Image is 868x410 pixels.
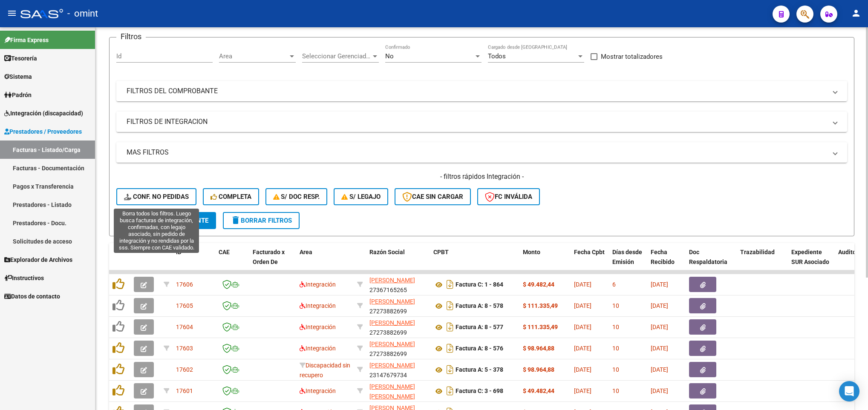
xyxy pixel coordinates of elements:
[839,381,859,401] div: Open Intercom Messenger
[219,249,230,255] span: CAE
[788,243,835,281] datatable-header-cell: Expediente SUR Asociado
[523,302,558,309] strong: $ 111.335,49
[116,81,847,101] mat-expansion-panel-header: FILTROS DEL COMPROBANTE
[369,382,427,400] div: 27342882191
[124,217,208,224] span: Buscar Comprobante
[574,366,591,373] span: [DATE]
[334,188,388,205] button: S/ legajo
[366,243,430,281] datatable-header-cell: Razón Social
[296,243,354,281] datatable-header-cell: Area
[369,339,427,357] div: 27273882699
[369,341,415,347] span: [PERSON_NAME]
[571,243,609,281] datatable-header-cell: Fecha Cpbt
[519,243,571,281] datatable-header-cell: Monto
[456,388,503,395] strong: Factura C: 3 - 698
[395,188,471,205] button: CAE SIN CARGAR
[612,249,642,265] span: Días desde Emisión
[523,345,554,352] strong: $ 98.964,88
[651,366,668,373] span: [DATE]
[4,109,83,118] span: Integración (discapacidad)
[574,387,591,394] span: [DATE]
[176,324,193,330] span: 17604
[116,188,196,205] button: Conf. no pedidas
[369,277,415,284] span: [PERSON_NAME]
[609,243,647,281] datatable-header-cell: Días desde Emisión
[215,243,249,281] datatable-header-cell: CAE
[523,366,554,373] strong: $ 98.964,88
[219,52,288,60] span: Area
[300,387,336,394] span: Integración
[574,281,591,288] span: [DATE]
[601,52,663,62] span: Mostrar totalizadores
[124,215,134,225] mat-icon: search
[740,249,775,255] span: Trazabilidad
[838,249,863,255] span: Auditoria
[273,193,320,201] span: S/ Doc Resp.
[651,324,668,330] span: [DATE]
[369,297,427,315] div: 27273882699
[369,383,415,400] span: [PERSON_NAME] [PERSON_NAME]
[124,193,189,201] span: Conf. no pedidas
[523,249,540,255] span: Monto
[173,243,215,281] datatable-header-cell: ID
[456,281,503,288] strong: Factura C: 1 - 864
[651,281,668,288] span: [DATE]
[444,363,456,376] i: Descargar documento
[574,345,591,352] span: [DATE]
[4,54,37,63] span: Tesorería
[369,319,415,326] span: [PERSON_NAME]
[4,255,72,264] span: Explorador de Archivos
[300,249,312,255] span: Area
[231,215,241,225] mat-icon: delete
[651,345,668,352] span: [DATE]
[851,8,861,18] mat-icon: person
[686,243,737,281] datatable-header-cell: Doc Respaldatoria
[300,324,336,330] span: Integración
[4,292,60,301] span: Datos de contacto
[369,361,427,378] div: 23147679734
[444,278,456,291] i: Descargar documento
[300,362,350,378] span: Discapacidad sin recupero
[689,249,727,265] span: Doc Respaldatoria
[116,112,847,132] mat-expansion-panel-header: FILTROS DE INTEGRACION
[647,243,686,281] datatable-header-cell: Fecha Recibido
[223,212,300,229] button: Borrar Filtros
[369,298,415,305] span: [PERSON_NAME]
[300,281,336,288] span: Integración
[612,324,619,330] span: 10
[300,345,336,352] span: Integración
[300,302,336,309] span: Integración
[737,243,788,281] datatable-header-cell: Trazabilidad
[4,72,32,81] span: Sistema
[4,127,82,136] span: Prestadores / Proveedores
[488,52,506,60] span: Todos
[612,281,616,288] span: 6
[477,188,540,205] button: FC Inválida
[456,324,503,331] strong: Factura A: 8 - 577
[523,281,554,288] strong: $ 49.482,44
[369,362,415,369] span: [PERSON_NAME]
[203,188,259,205] button: Completa
[574,302,591,309] span: [DATE]
[574,324,591,330] span: [DATE]
[433,249,449,255] span: CPBT
[369,275,427,293] div: 27367165265
[116,172,847,181] h4: - filtros rápidos Integración -
[302,52,371,60] span: Seleccionar Gerenciador
[176,387,193,394] span: 17601
[341,193,381,201] span: S/ legajo
[523,387,554,394] strong: $ 49.482,44
[67,4,98,23] span: - omint
[176,345,193,352] span: 17603
[523,324,558,330] strong: $ 111.335,49
[116,142,847,163] mat-expansion-panel-header: MAS FILTROS
[444,299,456,313] i: Descargar documento
[4,35,49,45] span: Firma Express
[791,249,829,265] span: Expediente SUR Asociado
[456,367,503,373] strong: Factura A: 5 - 378
[249,243,296,281] datatable-header-cell: Facturado x Orden De
[444,384,456,398] i: Descargar documento
[127,117,827,126] mat-panel-title: FILTROS DE INTEGRACION
[444,320,456,334] i: Descargar documento
[369,249,405,255] span: Razón Social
